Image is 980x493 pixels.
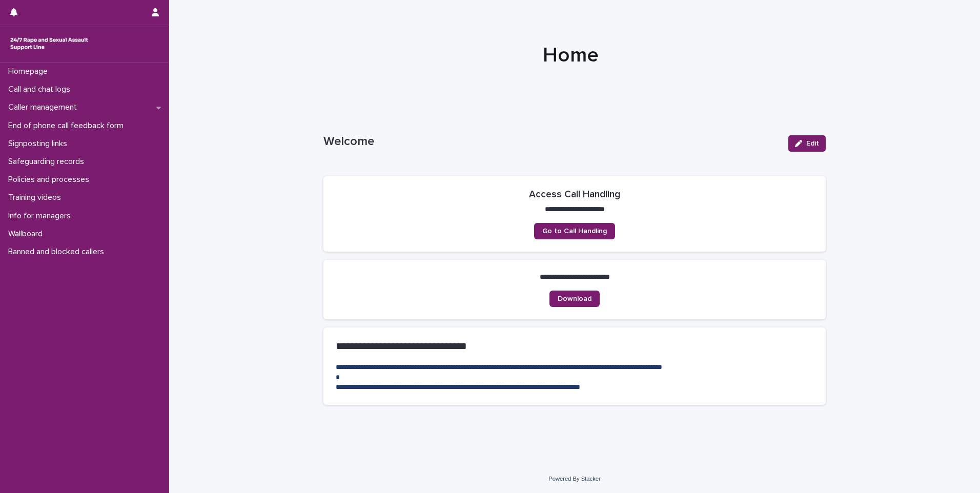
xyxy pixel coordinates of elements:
[4,193,69,202] p: Training videos
[558,295,591,302] span: Download
[4,157,92,167] p: Safeguarding records
[4,247,112,257] p: Banned and blocked callers
[4,211,79,221] p: Info for managers
[549,291,600,307] a: Download
[4,229,51,239] p: Wallboard
[548,476,600,482] a: Powered By Stacker
[4,139,75,149] p: Signposting links
[529,189,620,200] h2: Access Call Handling
[323,134,780,149] p: Welcome
[320,43,822,68] h1: Home
[4,121,132,131] p: End of phone call feedback form
[534,223,615,239] a: Go to Call Handling
[542,228,607,235] span: Go to Call Handling
[4,67,56,76] p: Homepage
[4,85,78,94] p: Call and chat logs
[806,140,819,147] span: Edit
[4,175,97,184] p: Policies and processes
[8,33,90,54] img: rhQMoQhaT3yELyF149Cw
[4,102,85,112] p: Caller management
[788,135,826,152] button: Edit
